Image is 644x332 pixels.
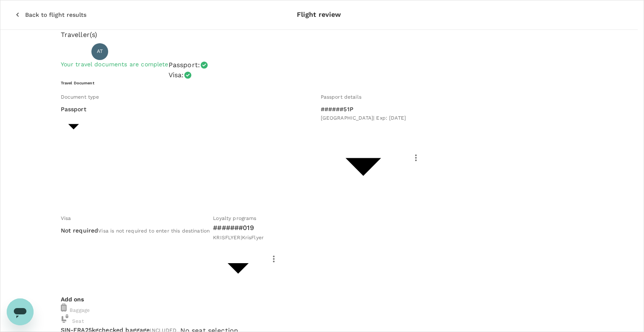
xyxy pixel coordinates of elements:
[61,30,577,40] p: Traveller(s)
[97,47,103,56] span: AT
[61,215,71,221] span: Visa
[321,94,361,100] span: Passport details
[321,105,406,113] p: ######51P
[321,115,406,121] span: [GEOGRAPHIC_DATA] | Exp: [DATE]
[61,226,99,235] p: Not required
[297,10,341,20] p: Flight review
[61,303,577,315] div: Baggage
[169,60,200,70] p: Passport :
[61,295,577,303] p: Add ons
[213,215,256,221] span: Loyalty programs
[213,235,264,241] span: KRISFLYER | KrisFlyer
[61,105,86,113] p: Passport
[61,314,577,326] div: Seat
[61,314,69,323] img: baggage-icon
[98,228,210,234] span: Visa is not required to enter this destination
[213,223,264,233] p: #######019
[61,303,67,312] img: baggage-icon
[25,10,86,19] p: Back to flight results
[7,298,34,325] iframe: Button to launch messaging window
[61,61,169,68] span: Your travel documents are complete
[61,94,99,100] span: Document type
[61,47,88,56] p: Traveller 1 :
[61,80,577,86] h6: Travel Document
[169,70,184,80] p: Visa :
[112,47,227,57] p: [PERSON_NAME] [PERSON_NAME]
